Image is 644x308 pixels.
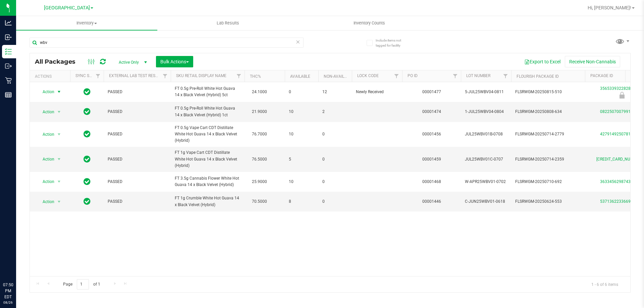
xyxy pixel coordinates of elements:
[590,73,613,78] a: Package ID
[586,279,624,289] span: 1 - 6 of 6 items
[322,131,348,137] span: 0
[600,179,638,184] a: 3633456298743218
[84,177,91,186] span: In Sync
[422,132,441,136] a: 00001456
[450,70,461,82] a: Filter
[596,157,642,162] a: [CREDIT_CARD_NUMBER]
[422,89,441,94] a: 00001477
[160,70,171,82] a: Filter
[175,195,240,208] span: FT 1g Crumble White Hot Guava 14 x Black Velvet (Hybrid)
[16,20,157,26] span: Inventory
[408,73,418,78] a: PO ID
[5,48,12,55] inline-svg: Inventory
[55,130,63,139] span: select
[289,198,314,205] span: 8
[588,5,631,10] span: Hi, [PERSON_NAME]!
[109,73,162,78] a: External Lab Test Result
[84,107,91,116] span: In Sync
[289,89,314,95] span: 0
[289,179,314,185] span: 10
[465,89,507,95] span: 5-JUL25WBV04-0811
[175,149,240,169] span: FT 1g Vape Cart CDT Distillate White Hot Guava 14 x Black Velvet (Hybrid)
[249,129,270,139] span: 76.7000
[77,279,89,290] input: 1
[37,155,55,164] span: Action
[296,38,300,46] span: Clear
[108,131,167,137] span: PASSED
[5,34,12,41] inline-svg: Inbound
[7,254,27,274] iframe: Resource center
[3,282,13,300] p: 07:50 PM EDT
[156,56,193,67] button: Bulk Actions
[465,198,507,205] span: C-JUN25WBV01-0618
[57,279,106,290] span: Page of 1
[356,89,398,95] span: Newly Received
[108,109,167,115] span: PASSED
[600,199,638,204] a: 5371362233669029
[600,86,638,91] a: 3565339322828927
[565,56,620,67] button: Receive Non-Cannabis
[44,5,90,11] span: [GEOGRAPHIC_DATA]
[422,179,441,184] a: 00001468
[422,199,441,204] a: 00001446
[322,156,348,163] span: 0
[5,91,12,98] inline-svg: Reports
[322,109,348,115] span: 2
[208,20,248,26] span: Lab Results
[175,175,240,188] span: FT 3.5g Cannabis Flower White Hot Guava 14 x Black Velvet (Hybrid)
[289,131,314,137] span: 10
[5,77,12,84] inline-svg: Retail
[515,131,581,137] span: FLSRWGM-20250714-2779
[289,156,314,163] span: 5
[249,197,270,206] span: 70.5000
[422,157,441,162] a: 00001459
[108,179,167,185] span: PASSED
[175,85,240,98] span: FT 0.5g Pre-Roll White Hot Guava 14 x Black Velvet (Hybrid) 5ct
[108,198,167,205] span: PASSED
[84,129,91,139] span: In Sync
[35,74,67,79] div: Actions
[55,87,63,97] span: select
[465,156,507,163] span: JUL25WBV01C-0707
[376,38,409,48] span: Include items not tagged for facility
[250,74,261,79] a: THC%
[37,87,55,97] span: Action
[35,58,82,65] span: All Packages
[160,59,189,64] span: Bulk Actions
[37,130,55,139] span: Action
[249,87,270,97] span: 24.1000
[84,197,91,206] span: In Sync
[157,16,299,30] a: Lab Results
[108,156,167,163] span: PASSED
[55,107,63,117] span: select
[391,70,402,82] a: Filter
[422,109,441,114] a: 00001474
[55,155,63,164] span: select
[249,107,270,117] span: 21.9000
[299,16,440,30] a: Inventory Counts
[233,70,245,82] a: Filter
[322,198,348,205] span: 0
[520,56,565,67] button: Export to Excel
[289,109,314,115] span: 10
[175,125,240,144] span: FT 0.5g Vape Cart CDT Distillate White Hot Guava 14 x Black Velvet (Hybrid)
[290,74,310,79] a: Available
[3,300,13,305] p: 08/26
[108,89,167,95] span: PASSED
[322,89,348,95] span: 12
[515,89,581,95] span: FLSRWGM-20250815-510
[322,179,348,185] span: 0
[465,179,507,185] span: W-APR25WBV01-0702
[75,73,101,78] a: Sync Status
[465,109,507,115] span: 1-JUL25WBV04-0804
[5,63,12,69] inline-svg: Outbound
[55,197,63,206] span: select
[37,197,55,206] span: Action
[515,109,581,115] span: FLSRWGM-20250808-634
[84,87,91,97] span: In Sync
[5,19,12,26] inline-svg: Analytics
[55,177,63,186] span: select
[175,105,240,118] span: FT 0.5g Pre-Roll White Hot Guava 14 x Black Velvet (Hybrid) 1ct
[249,177,270,187] span: 25.9000
[515,179,581,185] span: FLSRWGM-20250710-692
